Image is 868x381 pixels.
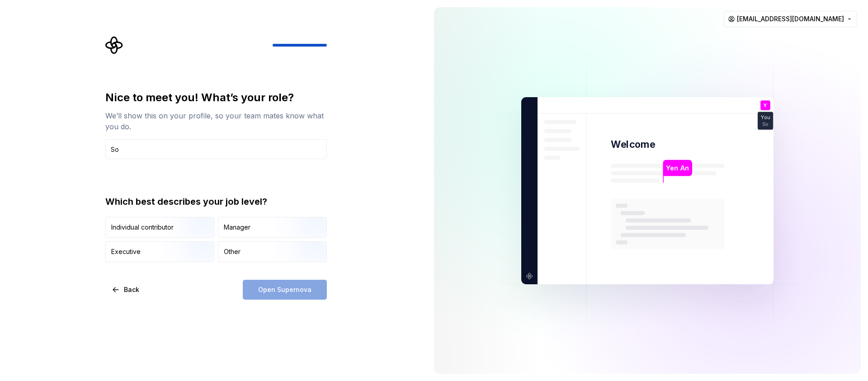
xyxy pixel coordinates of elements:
div: Manager [224,223,250,232]
div: Which best describes your job level? [105,195,327,208]
p: Welcome [611,138,655,151]
span: [EMAIL_ADDRESS][DOMAIN_NAME] [737,14,844,24]
p: So [762,122,769,127]
div: Nice to meet you! What’s your role? [105,90,327,105]
button: Back [105,280,147,300]
div: Individual contributor [111,223,174,232]
button: [EMAIL_ADDRESS][DOMAIN_NAME] [724,11,857,27]
input: Job title [105,139,327,159]
div: We’ll show this on your profile, so your team mates know what you do. [105,110,327,132]
div: Other [224,247,241,256]
p: You [761,115,770,120]
p: Yen An [666,163,689,173]
p: Y [764,103,767,108]
svg: Supernova Logo [105,36,123,54]
span: Back [124,285,139,294]
div: Executive [111,247,141,256]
